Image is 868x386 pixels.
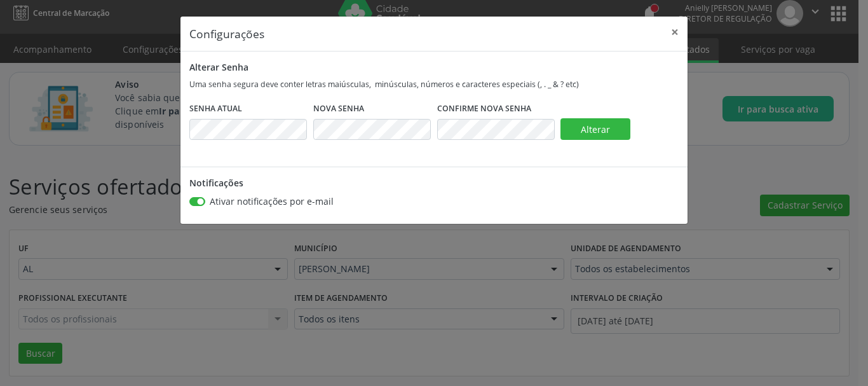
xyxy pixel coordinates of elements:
[189,60,248,74] label: Alterar Senha
[581,123,610,135] span: Alterar
[560,118,630,140] button: Alterar
[189,79,679,90] p: Uma senha segura deve conter letras maiúsculas, minúsculas, números e caracteres especiais (, . _...
[189,176,243,190] label: Notificações
[189,25,264,42] h5: Configurações
[313,103,431,119] legend: Nova Senha
[662,17,688,48] button: Close
[210,195,334,208] label: Ativar notificações por e-mail
[437,103,555,119] legend: Confirme Nova Senha
[189,103,307,119] legend: Senha Atual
